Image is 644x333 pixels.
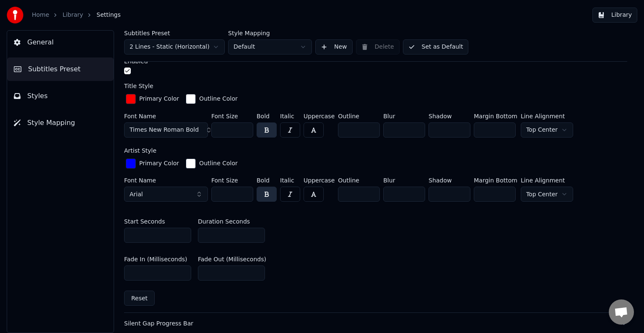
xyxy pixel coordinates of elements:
button: Styles [7,84,114,108]
a: Library [62,11,83,19]
label: Duration Seconds [198,219,250,224]
button: Outline Color [184,157,239,170]
button: Set as Default [403,39,469,55]
span: Styles [27,91,48,101]
label: Uppercase [304,177,335,183]
label: Font Size [211,113,253,119]
label: Bold [257,113,277,119]
nav: breadcrumb [32,11,121,19]
button: Style Mapping [7,111,114,135]
a: Home [32,11,49,19]
div: Open chat [609,299,634,325]
label: Italic [280,113,300,119]
label: Italic [280,177,300,183]
label: Start Seconds [124,219,165,224]
label: Line Alignment [521,177,573,183]
label: Outline [338,177,380,183]
label: Uppercase [304,113,335,119]
label: Fade In (Milliseconds) [124,256,187,262]
label: Font Name [124,113,208,119]
label: Style Mapping [228,30,312,36]
label: Shadow [428,113,470,119]
label: Margin Bottom [474,113,517,119]
label: Title Style [124,83,153,89]
span: Arial [130,190,143,199]
label: Enabled [124,58,148,64]
label: Outline [338,113,380,119]
div: Outline Color [199,95,238,103]
img: youka [7,7,23,23]
div: Primary Color [139,95,179,103]
label: Fade Out (Milliseconds) [198,256,266,262]
label: Blur [383,113,425,119]
button: Primary Color [124,157,181,170]
span: General [27,37,54,47]
button: Reset [124,291,155,306]
div: Silent Gap Progress Bar [124,320,614,328]
label: Blur [383,177,425,183]
label: Bold [257,177,277,183]
span: Style Mapping [27,118,75,128]
button: Library [592,8,637,23]
label: Subtitles Preset [124,30,225,36]
span: Settings [96,11,120,19]
label: Line Alignment [521,113,573,119]
button: Subtitles Preset [7,57,114,81]
span: Subtitles Preset [28,64,80,74]
button: Primary Color [124,92,181,106]
button: New [315,39,353,55]
label: Font Name [124,177,208,183]
div: Outline Color [199,159,238,168]
button: General [7,31,114,54]
button: Outline Color [184,92,239,106]
label: Margin Bottom [474,177,517,183]
span: Times New Roman Bold [130,126,199,134]
label: Shadow [428,177,470,183]
label: Artist Style [124,148,156,153]
label: Font Size [211,177,253,183]
div: Primary Color [139,159,179,168]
